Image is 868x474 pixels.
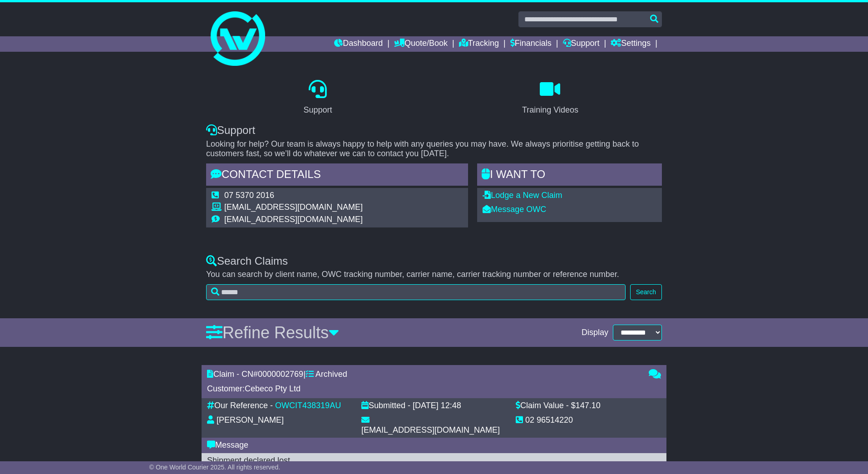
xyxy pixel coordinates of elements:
[516,401,569,411] div: Claim Value -
[275,401,341,410] a: OWCIT438319AU
[316,370,347,379] span: Archived
[303,104,332,116] div: Support
[516,77,584,119] a: Training Videos
[334,36,383,52] a: Dashboard
[207,456,661,466] div: Shipment declared lost
[510,36,552,52] a: Financials
[630,284,662,300] button: Search
[563,36,600,52] a: Support
[207,440,661,450] div: Message
[477,163,662,188] div: I WANT to
[207,401,273,411] div: Our Reference -
[394,36,448,52] a: Quote/Book
[206,139,662,159] p: Looking for help? Our team is always happy to help with any queries you may have. We always prior...
[207,370,640,380] div: Claim - CN# |
[361,425,500,435] div: [EMAIL_ADDRESS][DOMAIN_NAME]
[206,323,339,342] a: Refine Results
[224,215,363,225] td: [EMAIL_ADDRESS][DOMAIN_NAME]
[459,36,499,52] a: Tracking
[245,384,301,393] span: Cebeco Pty Ltd
[525,415,573,425] div: 02 96514220
[483,191,562,200] a: Lodge a New Claim
[206,255,662,268] div: Search Claims
[224,202,363,215] td: [EMAIL_ADDRESS][DOMAIN_NAME]
[207,384,640,394] div: Customer:
[224,191,363,203] td: 07 5370 2016
[522,104,578,116] div: Training Videos
[361,401,410,411] div: Submitted -
[297,77,338,119] a: Support
[206,163,468,188] div: Contact Details
[413,401,461,411] div: [DATE] 12:48
[149,464,281,471] span: © One World Courier 2025. All rights reserved.
[206,124,662,137] div: Support
[217,415,284,425] div: [PERSON_NAME]
[483,205,546,214] a: Message OWC
[571,401,601,411] div: $147.10
[258,370,303,379] span: 0000002769
[206,270,662,280] p: You can search by client name, OWC tracking number, carrier name, carrier tracking number or refe...
[611,36,651,52] a: Settings
[582,328,608,338] span: Display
